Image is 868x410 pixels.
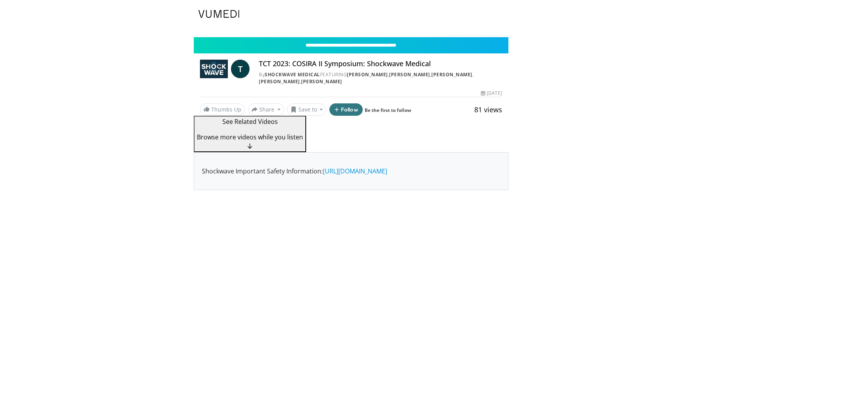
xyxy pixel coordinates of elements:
[200,60,228,78] img: Shockwave Medical
[194,116,306,152] button: See Related Videos Browse more videos while you listen
[323,167,387,175] a: [URL][DOMAIN_NAME]
[202,167,387,175] span: Shockwave Important Safety Information:
[301,78,342,85] a: [PERSON_NAME]
[481,90,502,97] div: [DATE]
[389,71,430,78] a: [PERSON_NAME]
[431,71,472,78] a: [PERSON_NAME]
[265,71,320,78] a: Shockwave Medical
[474,105,502,114] span: 81 views
[197,117,303,126] p: See Related Videos
[259,78,300,85] a: [PERSON_NAME]
[259,60,502,68] h4: TCT 2023: COSIRA II Symposium: Shockwave Medical
[248,103,284,116] button: Share
[198,10,239,18] img: VuMedi Logo
[259,71,502,85] div: By FEATURING , , , ,
[287,103,327,116] button: Save to
[347,71,388,78] a: [PERSON_NAME]
[365,107,411,113] a: Be the first to follow
[329,103,363,116] button: Follow
[197,133,303,141] span: Browse more videos while you listen
[231,60,250,78] a: T
[200,103,245,115] a: Thumbs Up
